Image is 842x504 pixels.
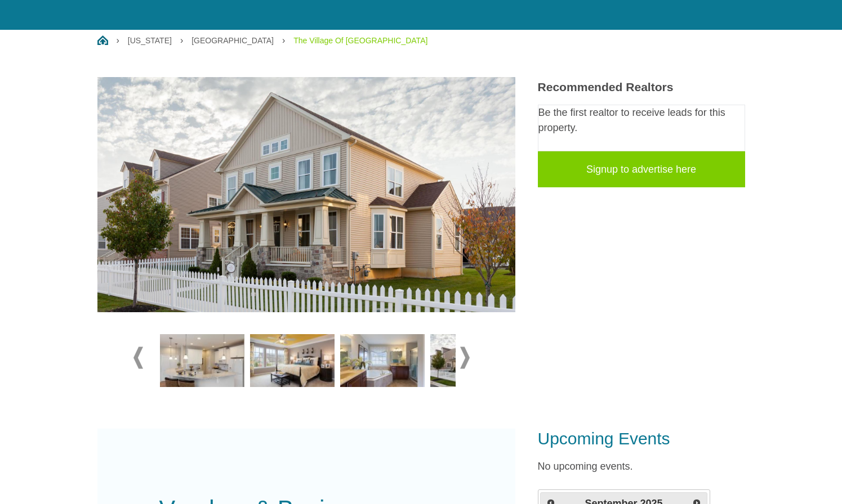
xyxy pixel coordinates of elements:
[538,80,745,94] h3: Recommended Realtors
[128,36,172,45] a: [US_STATE]
[191,36,274,45] a: [GEOGRAPHIC_DATA]
[538,429,745,449] h3: Upcoming Events
[538,151,745,187] a: Signup to advertise here
[538,105,745,136] p: Be the first realtor to receive leads for this property.
[538,459,745,474] p: No upcoming events.
[293,36,427,45] a: The Village Of [GEOGRAPHIC_DATA]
